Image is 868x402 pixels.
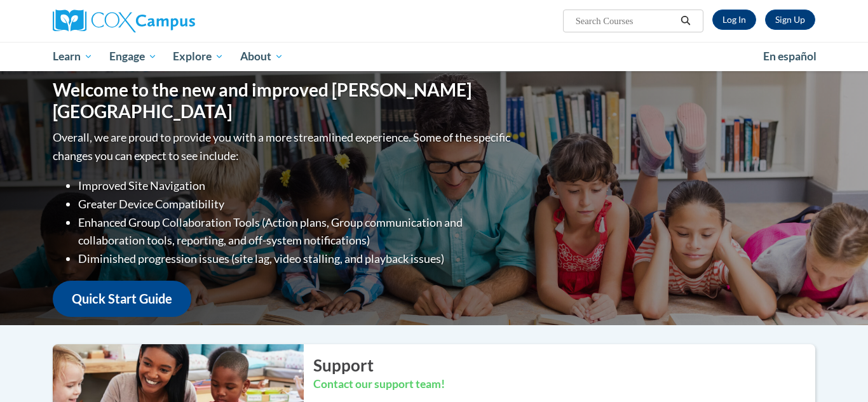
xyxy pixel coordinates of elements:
[712,10,756,30] a: Log In
[109,49,157,64] span: Engage
[53,10,294,32] a: Cox Campus
[53,49,93,64] span: Learn
[101,42,165,71] a: Engage
[34,42,834,71] div: Main menu
[313,354,815,377] h2: Support
[78,195,513,213] li: Greater Device Compatibility
[313,377,815,392] h3: Contact our support team!
[165,42,232,71] a: Explore
[53,281,191,317] a: Quick Start Guide
[78,250,513,268] li: Diminished progression issues (site lag, video stalling, and playback issues)
[676,13,695,29] button: Search
[173,49,224,64] span: Explore
[53,10,195,32] img: Cox Campus
[232,42,292,71] a: About
[78,213,513,250] li: Enhanced Group Collaboration Tools (Action plans, Group communication and collaboration tools, re...
[53,128,513,165] p: Overall, we are proud to provide you with a more streamlined experience. Some of the specific cha...
[755,43,825,70] a: En español
[763,50,817,63] span: En español
[78,177,513,195] li: Improved Site Navigation
[53,79,513,122] h1: Welcome to the new and improved [PERSON_NAME][GEOGRAPHIC_DATA]
[240,49,283,64] span: About
[765,10,815,30] a: Register
[44,42,101,71] a: Learn
[574,13,676,29] input: Search Courses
